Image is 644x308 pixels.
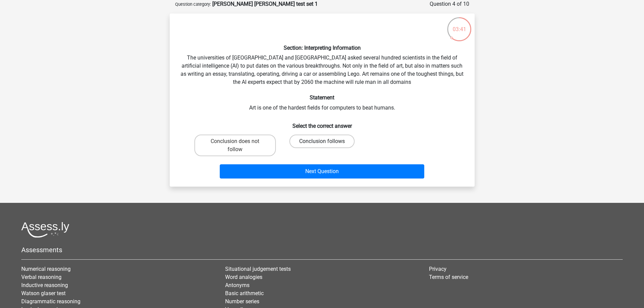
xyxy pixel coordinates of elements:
a: Terms of service [429,274,468,280]
a: Watson glaser test [21,290,66,297]
img: Assessly logo [21,222,69,238]
a: Verbal reasoning [21,274,62,280]
a: Numerical reasoning [21,266,71,272]
button: Next Question [220,164,424,179]
a: Inductive reasoning [21,282,68,288]
h6: Select the correct answer [181,117,464,129]
a: Word analogies [225,274,262,280]
a: Privacy [429,266,447,272]
label: Conclusion does not follow [194,135,276,156]
h6: Statement [181,94,464,101]
div: 03:41 [447,17,472,33]
a: Situational judgement tests [225,266,291,272]
small: Question category: [175,2,211,7]
label: Conclusion follows [289,135,355,148]
strong: [PERSON_NAME] [PERSON_NAME] test set 1 [212,1,318,7]
h6: Section: Interpreting Information [181,45,464,51]
a: Number series [225,298,259,305]
div: The universities of [GEOGRAPHIC_DATA] and [GEOGRAPHIC_DATA] asked several hundred scientists in t... [172,19,472,181]
a: Diagrammatic reasoning [21,298,80,305]
a: Antonyms [225,282,249,288]
a: Basic arithmetic [225,290,264,297]
h5: Assessments [21,246,623,254]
